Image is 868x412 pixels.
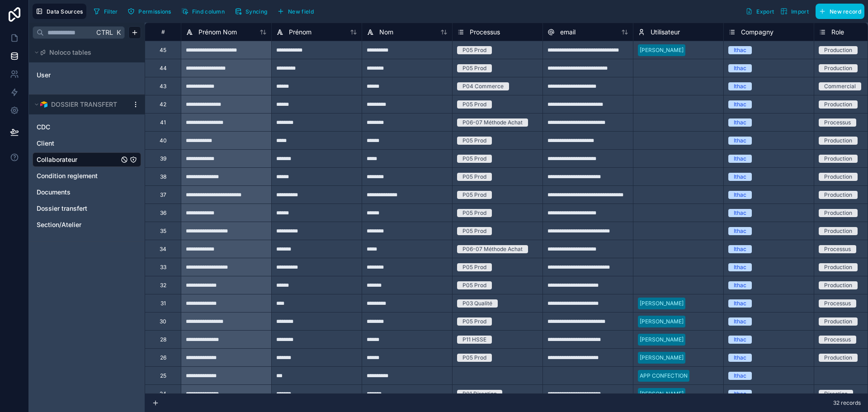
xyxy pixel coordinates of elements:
[462,263,486,271] div: P05 Prod
[462,46,486,54] div: P05 Prod
[824,82,856,90] div: Commercial
[37,188,71,197] span: Documents
[824,299,851,308] div: Processus
[640,299,684,308] div: [PERSON_NAME]
[824,100,852,109] div: Production
[95,27,114,38] span: Ctrl
[824,191,852,199] div: Production
[37,123,50,132] span: CDC
[824,209,852,217] div: Production
[462,227,486,235] div: P05 Prod
[160,137,167,144] div: 40
[37,204,87,213] span: Dossier transfert
[33,201,141,216] div: Dossier transfert
[33,185,141,199] div: Documents
[824,46,852,54] div: Production
[462,173,486,181] div: P05 Prod
[231,5,274,18] a: Syncing
[734,354,746,362] div: Ithac
[37,71,51,80] span: User
[462,299,492,308] div: P03 Qualité
[462,354,486,362] div: P05 Prod
[160,155,166,162] div: 39
[160,47,166,54] div: 45
[192,8,225,15] span: Find column
[462,336,486,344] div: P11 HSSE
[462,281,486,289] div: P05 Prod
[37,139,54,148] span: Client
[40,101,47,108] img: Airtable Logo
[198,28,237,37] span: Prénom Nom
[160,282,166,289] div: 32
[178,5,228,18] button: Find column
[138,8,171,15] span: Permissions
[160,264,166,271] div: 33
[462,64,486,72] div: P05 Prod
[824,137,852,145] div: Production
[734,155,746,163] div: Ithac
[160,173,166,180] div: 38
[37,220,119,229] a: Section/Atelier
[756,8,774,15] span: Export
[51,100,117,109] span: DOSSIER TRANSFERT
[640,390,684,398] div: [PERSON_NAME]
[37,220,81,229] span: Section/Atelier
[734,390,746,398] div: Ithac
[274,5,317,18] button: New field
[734,263,746,271] div: Ithac
[734,82,746,90] div: Ithac
[160,336,166,343] div: 28
[115,29,122,36] span: K
[231,5,270,18] button: Syncing
[33,136,141,151] div: Client
[104,8,118,15] span: Filter
[734,100,746,109] div: Ithac
[37,155,119,164] a: Collaborateur
[33,218,141,232] div: Section/Atelier
[462,100,486,109] div: P05 Prod
[37,139,119,148] a: Client
[640,336,684,344] div: [PERSON_NAME]
[824,281,852,289] div: Production
[651,28,680,37] span: Utilisateur
[833,399,861,407] span: 32 records
[734,173,746,181] div: Ithac
[33,4,86,19] button: Data Sources
[37,71,110,80] a: User
[160,300,166,307] div: 31
[742,4,777,19] button: Export
[37,123,119,132] a: CDC
[462,118,523,127] div: P06-07 Méthode Achat
[37,171,119,180] a: Condition reglement
[124,5,178,18] a: Permissions
[734,372,746,380] div: Ithac
[33,169,141,183] div: Condition reglement
[824,317,852,326] div: Production
[812,4,864,19] a: New record
[245,8,267,15] span: Syncing
[33,46,136,59] button: Noloco tables
[734,137,746,145] div: Ithac
[824,118,851,127] div: Processus
[160,191,166,199] div: 37
[470,28,500,37] span: Processus
[462,155,486,163] div: P05 Prod
[33,98,128,111] button: Airtable LogoDOSSIER TRANSFERT
[640,354,684,362] div: [PERSON_NAME]
[734,245,746,253] div: Ithac
[734,227,746,235] div: Ithac
[160,83,166,90] div: 43
[37,204,119,213] a: Dossier transfert
[124,5,174,18] button: Permissions
[160,101,166,108] div: 42
[640,46,684,54] div: [PERSON_NAME]
[33,152,141,167] div: Collaborateur
[824,64,852,72] div: Production
[160,246,166,253] div: 34
[37,171,98,180] span: Condition reglement
[640,317,684,326] div: [PERSON_NAME]
[37,188,119,197] a: Documents
[33,68,141,82] div: User
[462,137,486,145] div: P05 Prod
[734,46,746,54] div: Ithac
